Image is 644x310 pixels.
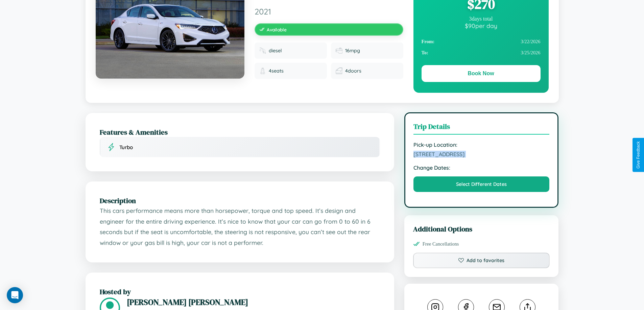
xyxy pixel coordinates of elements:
div: Give Feedback [636,141,641,169]
span: Free Cancellations [423,241,459,247]
div: 3 days total [422,16,541,22]
h3: Trip Details [413,121,550,135]
span: Available [267,27,287,32]
span: 16 mpg [345,48,360,54]
h2: Description [100,196,380,205]
div: Open Intercom Messenger [7,287,23,303]
span: Turbo [119,144,133,150]
div: $ 90 per day [422,22,541,29]
img: Fuel efficiency [336,47,342,54]
strong: Pick-up Location: [413,141,550,148]
strong: To: [422,50,428,56]
img: Fuel type [259,47,266,54]
img: Doors [336,67,342,74]
span: [STREET_ADDRESS] [413,151,550,158]
strong: From: [422,39,435,45]
strong: Change Dates: [413,164,550,171]
div: 3 / 25 / 2026 [422,47,541,58]
div: 3 / 22 / 2026 [422,36,541,47]
h3: Additional Options [413,224,550,234]
span: 2021 [255,6,403,17]
h2: Hosted by [100,287,380,297]
span: 4 seats [269,68,284,74]
span: diesel [269,48,282,54]
button: Add to favorites [413,253,550,268]
button: Book Now [422,65,541,82]
h3: [PERSON_NAME] [PERSON_NAME] [127,297,380,308]
span: 4 doors [345,68,361,74]
p: This cars performance means more than horsepower, torque and top speed. It’s design and engineer ... [100,205,380,248]
button: Select Different Dates [413,176,550,192]
h2: Features & Amenities [100,127,380,137]
img: Seats [259,67,266,74]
